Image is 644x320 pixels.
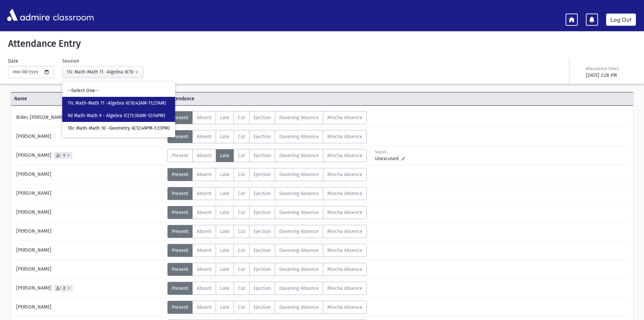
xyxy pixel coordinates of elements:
[279,134,319,140] span: Davening Absence
[220,266,230,272] span: Late
[167,111,367,124] div: AttTypes
[279,229,319,234] span: Davening Absence
[279,266,319,272] span: Davening Absence
[62,66,143,78] button: 11c Math-Math 11 -Algebra II(10:43AM-11:27AM)
[220,229,230,234] span: Late
[167,130,367,143] div: AttTypes
[11,95,166,102] span: Name
[327,153,362,158] span: Mincha Absence
[279,248,319,253] span: Davening Absence
[13,263,167,276] div: [PERSON_NAME]
[172,153,188,158] span: Present
[254,191,271,196] span: Ejection
[172,285,188,291] span: Present
[238,172,245,177] span: Cut
[68,112,165,119] span: 9d Math-Math 9 - Algebra IC(11:30AM-12:14PM)
[254,134,271,140] span: Ejection
[254,153,271,158] span: Ejection
[172,304,188,310] span: Present
[13,282,167,295] div: [PERSON_NAME]
[62,153,66,158] span: 1
[8,58,18,65] label: Date
[238,134,245,140] span: Cut
[254,210,271,215] span: Ejection
[197,191,212,196] span: Absent
[167,225,367,238] div: AttTypes
[13,187,167,200] div: [PERSON_NAME]
[238,285,245,291] span: Cut
[172,229,188,234] span: Present
[13,111,167,124] div: Bider, [PERSON_NAME]
[220,172,230,177] span: Late
[327,134,362,140] span: Mincha Absence
[197,304,212,310] span: Absent
[172,134,188,140] span: Present
[167,244,367,257] div: AttTypes
[68,100,166,107] span: 11c Math-Math 11 -Algebra II(10:43AM-11:27AM)
[220,285,230,291] span: Late
[220,191,230,196] span: Late
[166,95,322,102] span: Attendance
[13,225,167,238] div: [PERSON_NAME]
[68,125,170,132] span: 10c Math-Math 10 -Geometry A(12:49PM-1:31PM)
[279,153,319,158] span: Davening Absence
[67,68,134,76] div: 11c Math-Math 11 -Algebra II(10:43AM-11:27AM)
[279,285,319,291] span: Davening Absence
[220,304,230,310] span: Late
[327,229,362,234] span: Mincha Absence
[375,149,405,155] div: Status
[327,210,362,215] span: Mincha Absence
[197,115,212,121] span: Absent
[238,266,245,272] span: Cut
[279,172,319,177] span: Davening Absence
[606,14,636,26] a: Log Out
[220,248,230,253] span: Late
[254,266,271,272] span: Ejection
[238,229,245,234] span: Cut
[197,134,212,140] span: Absent
[254,248,271,253] span: Ejection
[167,282,367,295] div: AttTypes
[167,168,367,181] div: AttTypes
[172,115,188,121] span: Present
[167,263,367,276] div: AttTypes
[586,66,635,72] div: Attendance Taken
[238,210,245,215] span: Cut
[197,153,212,158] span: Absent
[220,153,230,158] span: Late
[220,115,230,121] span: Late
[13,301,167,314] div: [PERSON_NAME]
[238,248,245,253] span: Cut
[327,266,362,272] span: Mincha Absence
[197,172,212,177] span: Absent
[254,229,271,234] span: Ejection
[51,6,94,24] span: classroom
[254,285,271,291] span: Ejection
[327,285,362,291] span: Mincha Absence
[327,191,362,196] span: Mincha Absence
[13,130,167,143] div: [PERSON_NAME]
[254,304,271,310] span: Ejection
[172,248,188,253] span: Present
[62,286,67,291] span: 2
[167,187,367,200] div: AttTypes
[172,172,188,177] span: Present
[238,304,245,310] span: Cut
[197,266,212,272] span: Absent
[279,115,319,121] span: Davening Absence
[197,210,212,215] span: Absent
[172,210,188,215] span: Present
[254,115,271,121] span: Ejection
[167,149,367,162] div: AttTypes
[279,191,319,196] span: Davening Absence
[327,248,362,253] span: Mincha Absence
[68,87,99,94] span: --Select One--
[13,149,167,162] div: [PERSON_NAME]
[238,115,245,121] span: Cut
[13,168,167,181] div: [PERSON_NAME]
[62,58,79,65] label: Session
[13,206,167,219] div: [PERSON_NAME]
[172,191,188,196] span: Present
[238,191,245,196] span: Cut
[375,155,401,162] span: Unexcused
